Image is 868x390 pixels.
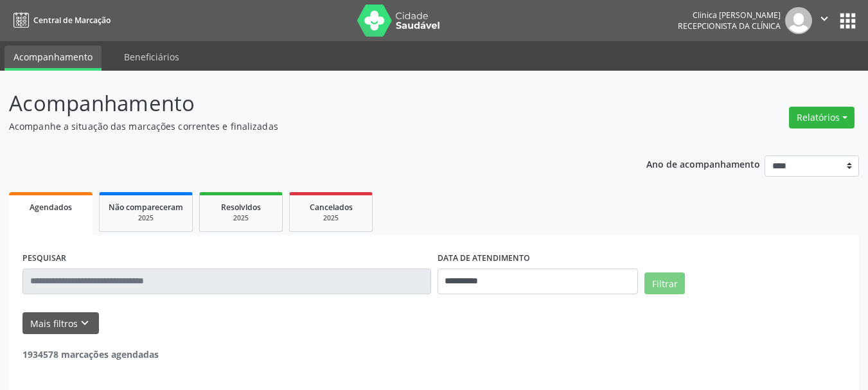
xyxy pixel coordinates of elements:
div: 2025 [109,213,183,223]
div: 2025 [209,213,273,223]
button:  [812,7,837,34]
label: PESQUISAR [22,249,66,269]
span: Não compareceram [109,202,183,213]
a: Acompanhamento [4,46,102,71]
p: Acompanhe a situação das marcações correntes e finalizadas [9,120,604,133]
span: Cancelados [310,202,353,213]
p: Ano de acompanhamento [646,155,760,172]
span: Resolvidos [221,202,261,213]
i: keyboard_arrow_down [78,316,92,330]
button: apps [837,10,859,32]
button: Mais filtroskeyboard_arrow_down [22,312,99,335]
span: Agendados [30,202,72,213]
a: Central de Marcação [9,10,111,31]
span: Recepcionista da clínica [678,21,781,31]
div: 2025 [299,213,363,223]
a: Beneficiários [115,46,188,68]
button: Relatórios [789,107,855,129]
span: Central de Marcação [33,15,111,26]
button: Filtrar [644,272,685,294]
label: DATA DE ATENDIMENTO [438,249,530,269]
img: img [785,7,812,34]
p: Acompanhamento [9,87,604,120]
strong: 1934578 marcações agendadas [22,348,159,360]
i:  [817,12,831,26]
div: Clinica [PERSON_NAME] [678,10,781,21]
